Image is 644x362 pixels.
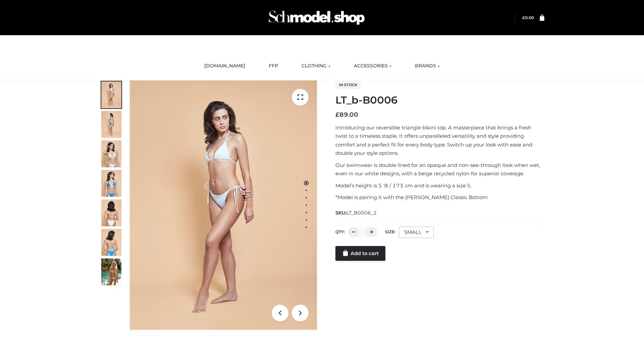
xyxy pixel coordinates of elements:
[335,193,544,202] p: *Model is pairing it with the [PERSON_NAME] Classic Bottom
[399,227,434,238] div: SMALL
[335,209,377,217] span: SKU:
[264,59,283,73] a: FFP
[335,246,385,261] a: Add to cart
[335,229,345,234] label: QTY:
[522,15,534,20] a: £0.00
[385,229,395,234] label: Size:
[522,15,525,20] span: £
[335,123,544,158] p: Introducing our reversible triangle bikini top. A masterpiece that brings a fresh twist to a time...
[101,111,121,138] img: ArielClassicBikiniTop_CloudNine_AzureSky_OW114ECO_2-scaled.jpg
[101,199,121,226] img: ArielClassicBikiniTop_CloudNine_AzureSky_OW114ECO_7-scaled.jpg
[266,4,367,31] img: Schmodel Admin 964
[101,170,121,197] img: ArielClassicBikiniTop_CloudNine_AzureSky_OW114ECO_4-scaled.jpg
[101,229,121,256] img: ArielClassicBikiniTop_CloudNine_AzureSky_OW114ECO_8-scaled.jpg
[335,81,361,89] span: In stock
[346,210,377,216] span: LT_B0006_2
[101,81,121,108] img: ArielClassicBikiniTop_CloudNine_AzureSky_OW114ECO_1-scaled.jpg
[101,140,121,167] img: ArielClassicBikiniTop_CloudNine_AzureSky_OW114ECO_3-scaled.jpg
[335,111,339,118] span: £
[410,59,445,73] a: BRANDS
[199,59,250,73] a: [DOMAIN_NAME]
[335,111,358,118] bdi: 89.00
[335,181,544,190] p: Model’s height is 5 ‘8 / 173 cm and is wearing a size S.
[349,59,396,73] a: ACCESSORIES
[101,258,121,285] img: Arieltop_CloudNine_AzureSky2.jpg
[335,161,544,178] p: Our swimwear is double lined for an opaque and non-see-through look when wet, even in our white d...
[130,80,317,330] img: LT_b-B0006
[297,59,335,73] a: CLOTHING
[335,94,544,106] h1: LT_b-B0006
[522,15,534,20] bdi: 0.00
